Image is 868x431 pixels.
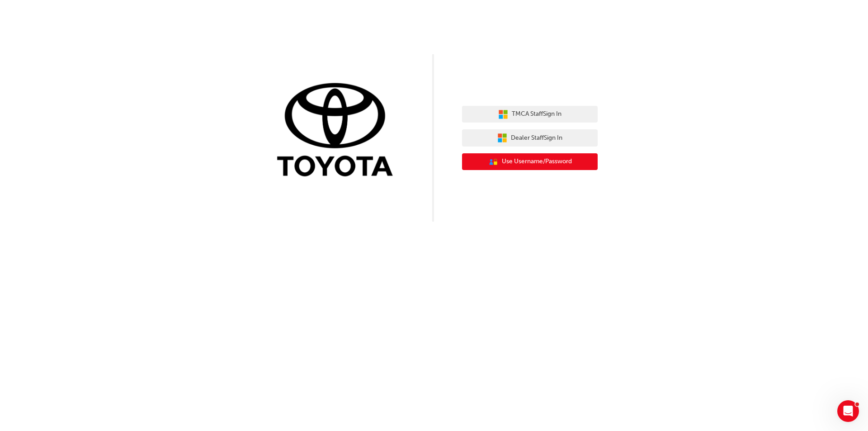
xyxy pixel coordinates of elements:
button: Dealer StaffSign In [462,129,598,147]
img: Trak [270,81,406,181]
button: Use Username/Password [462,153,598,171]
span: Use Username/Password [502,156,572,167]
iframe: Intercom live chat [837,400,859,422]
button: TMCA StaffSign In [462,106,598,123]
span: TMCA Staff Sign In [512,109,561,119]
span: Dealer Staff Sign In [511,133,562,143]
